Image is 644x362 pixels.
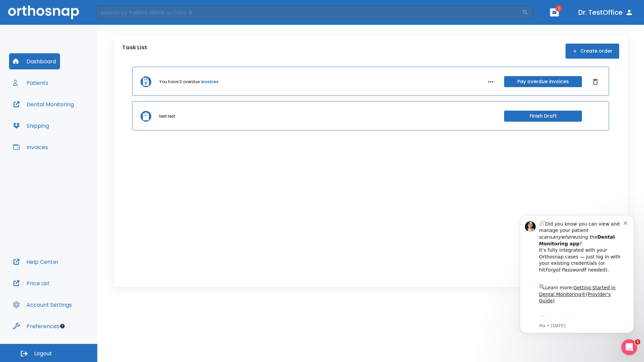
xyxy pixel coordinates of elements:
[29,111,89,123] a: App Store
[555,5,562,12] span: 1
[159,79,200,85] p: You have 3 overdue
[8,5,79,19] img: Orthosnap
[59,323,65,329] div: Tooltip anchor
[122,44,147,59] p: Task List
[9,53,60,69] button: Dashboard
[504,76,582,87] button: Pay overdue invoices
[566,44,619,59] button: Create order
[9,297,76,313] button: Account Settings
[9,139,52,155] button: Invoices
[96,6,522,19] input: Search by Patient Name or Case #
[114,14,119,20] button: Dismiss notification
[9,318,63,334] button: Preferences
[504,111,582,122] button: Finish Draft
[159,113,175,119] p: test test
[29,109,114,143] div: Download the app: | ​ Let us know if you need help getting started!
[510,205,644,344] iframe: Intercom notifications message
[621,339,637,355] iframe: Intercom live chat
[9,75,52,91] button: Patients
[29,118,114,124] p: Message from Ma, sent 1w ago
[576,6,636,18] button: Dr. TestOffice
[9,275,54,291] button: Price List
[590,76,601,87] button: Dismiss
[9,254,63,270] button: Help Center
[9,96,78,112] button: Dental Monitoring
[635,339,640,345] span: 1
[201,79,218,85] a: invoices
[9,118,53,134] button: Shipping
[34,350,52,357] span: Logout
